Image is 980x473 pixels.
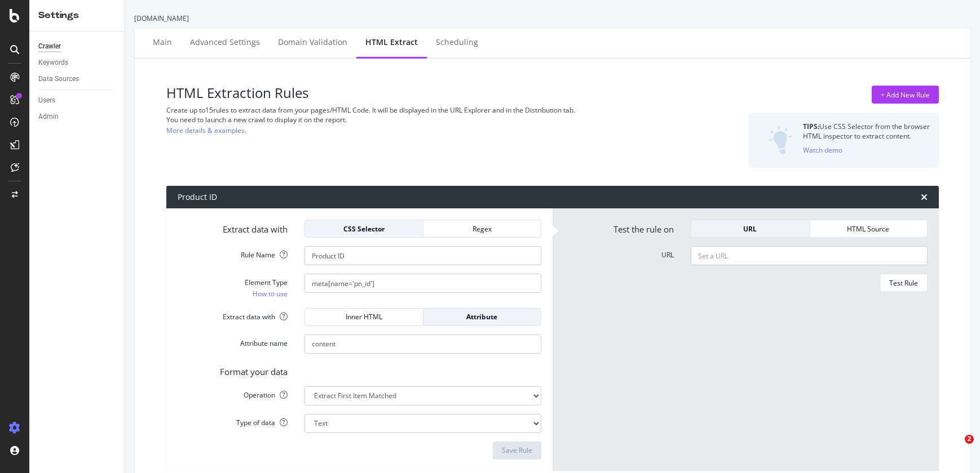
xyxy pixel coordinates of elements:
[365,37,418,48] div: HTML Extract
[423,220,542,238] button: Regex
[889,278,918,288] div: Test Rule
[169,220,296,235] label: Extract data with
[555,220,682,235] label: Test the rule on
[819,224,919,234] div: HTML Source
[881,90,930,100] div: + Add New Rule
[423,308,542,326] button: Attribute
[493,441,541,459] button: Save Rule
[169,308,296,322] label: Extract data with
[304,220,423,238] button: CSS Selector
[38,111,59,123] div: Admin
[803,122,819,131] strong: TIPS:
[190,37,260,48] div: Advanced Settings
[134,14,971,23] div: [DOMAIN_NAME]
[166,105,676,115] div: Create up to 15 rules to extract data from your pages/HTML Code. It will be displayed in the URL ...
[166,124,246,136] a: More details & examples.
[178,278,288,287] div: Element Type
[38,41,117,52] a: Crawler
[38,95,117,106] a: Users
[769,126,792,155] img: DZQOUYU0WpgAAAAASUVORK5CYII=
[278,37,347,48] div: Domain Validation
[166,115,676,124] div: You need to launch a new crawl to display it on the report.
[965,435,974,444] span: 2
[803,145,842,155] div: Watch demo
[314,224,414,234] div: CSS Selector
[166,86,676,100] h3: HTML Extraction Rules
[38,73,79,85] div: Data Sources
[803,122,930,131] div: Use CSS Selector from the browser
[432,224,532,234] div: Regex
[169,386,296,400] label: Operation
[432,312,532,322] div: Attribute
[253,288,288,300] a: How to use
[436,37,478,48] div: Scheduling
[810,220,928,238] button: HTML Source
[502,445,532,455] div: Save Rule
[38,73,117,85] a: Data Sources
[691,220,810,238] button: URL
[314,312,414,322] div: Inner HTML
[169,362,296,378] label: Format your data
[38,9,116,22] div: Settings
[304,308,423,326] button: Inner HTML
[700,224,800,234] div: URL
[38,95,55,106] div: Users
[880,274,928,292] button: Test Rule
[803,131,930,141] div: HTML inspector to extract content.
[38,111,117,123] a: Admin
[304,274,541,293] input: CSS Expression
[169,414,296,427] label: Type of data
[38,57,117,69] a: Keywords
[872,86,939,104] button: + Add New Rule
[942,435,969,462] iframe: Intercom live chat
[921,193,928,202] div: times
[803,141,842,159] button: Watch demo
[169,246,296,260] label: Rule Name
[691,246,928,265] input: Set a URL
[304,246,541,265] input: Provide a name
[555,246,682,260] label: URL
[153,37,172,48] div: Main
[38,41,61,52] div: Crawler
[178,338,288,348] div: Attribute name
[178,191,217,203] div: Product ID
[38,57,68,69] div: Keywords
